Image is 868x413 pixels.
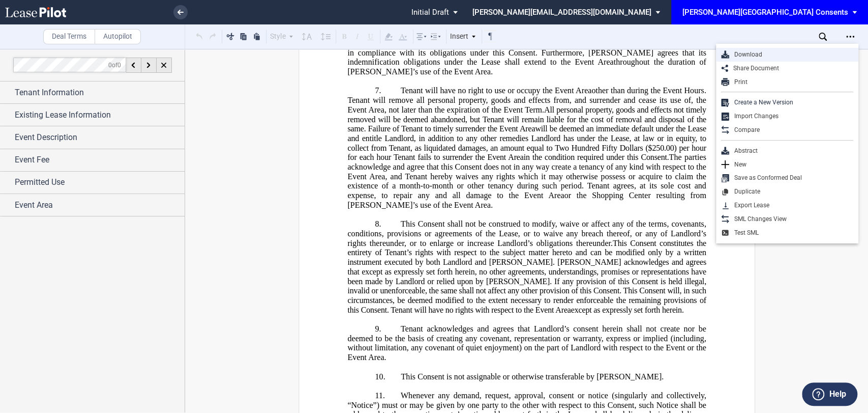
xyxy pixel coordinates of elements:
[117,61,121,68] span: 0
[108,61,121,68] span: of
[716,158,858,172] div: New
[251,30,263,42] button: Paste
[15,199,53,211] span: Event Area
[729,201,853,210] div: Export Lease
[347,153,708,181] span: The parties acknowledge and agree that this Consent does not in any way create a tenancy of any k...
[384,105,544,114] span: , not later than the expiration of the Event Term.
[729,174,853,182] div: Save as Conformed Deal
[729,98,853,107] div: Create a New Version
[716,212,858,226] div: SML Changes View
[716,185,858,199] div: Duplicate
[347,191,708,209] span: or the Shopping Center resulting from [PERSON_NAME]’s use of the Event Area
[716,48,858,62] div: Download
[375,391,385,400] span: 11.
[729,50,853,59] div: Download
[729,160,853,169] div: New
[108,61,112,68] span: 0
[716,144,858,158] div: Abstract
[716,96,858,109] div: Create a New Version
[43,29,95,44] label: Deal Terms
[842,29,858,45] div: Open Lease options menu
[15,109,111,121] span: Existing Lease Information
[729,215,853,224] div: SML Changes View
[347,58,708,76] span: throughout the duration of [PERSON_NAME]’s use of the Event Area
[729,187,853,196] div: Duplicate
[729,229,853,237] div: Test SML
[347,219,708,247] span: This Consent shall not be construed to modify, waive or affect any of the terms, covenants, condi...
[95,29,141,44] label: Autopilot
[829,388,846,401] label: Help
[728,64,853,73] div: Share Document
[523,153,669,162] span: in the condition required under this Consent.
[375,219,381,229] span: 8.
[347,86,708,114] span: other than during the Event Hours. Tenant will remove all personal property, goods and effects fr...
[484,30,496,42] button: Toggle Control Characters
[716,199,858,212] div: Export Lease
[347,38,708,66] span: ), Tenant will provide Landlord with a certificate of insurance in compliance with its obligation...
[15,154,49,166] span: Event Fee
[571,305,683,314] span: except as expressly set forth herein.
[729,126,853,134] div: Compare
[448,30,478,43] div: Insert
[347,172,708,200] span: , and Tenant hereby waives any rights which it may otherwise possess or acquire to claim the exis...
[716,109,858,123] div: Import Changes
[729,147,853,155] div: Abstract
[237,30,250,42] button: Copy
[375,86,381,95] span: 7.
[802,382,857,406] button: Help
[15,87,84,99] span: Tenant Information
[347,324,708,362] span: Tenant acknowledges and agrees that Landlord’s consent herein shall not create nor be deemed to b...
[411,8,449,17] span: Initial Draft
[716,62,858,75] div: Share Document
[490,200,492,209] span: .
[347,105,708,133] span: All personal property, goods and effects not timely removed will be deemed abandoned, but Tenant ...
[347,238,708,314] span: This Consent constitutes the entirety of Tenant’s rights with respect to the subject matter heret...
[729,112,853,121] div: Import Changes
[375,324,381,333] span: 9.
[400,86,591,95] span: Tenant will have no right to use or occupy the Event Area
[224,30,236,42] button: Cut
[716,75,858,89] div: Print
[375,372,385,381] span: 10.
[384,353,386,362] span: .
[729,78,853,87] div: Print
[15,131,77,144] span: Event Description
[716,171,858,185] div: Save as Conformed Deal
[401,372,664,381] span: This Consent is not assignable or otherwise transferable by [PERSON_NAME].
[347,124,708,162] span: will be deemed an immediate default under the Lease and entitle Landlord, in addition to any othe...
[490,67,492,76] span: .
[716,123,858,137] div: Compare
[682,8,848,17] div: [PERSON_NAME][GEOGRAPHIC_DATA] Consents
[15,176,65,188] span: Permitted Use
